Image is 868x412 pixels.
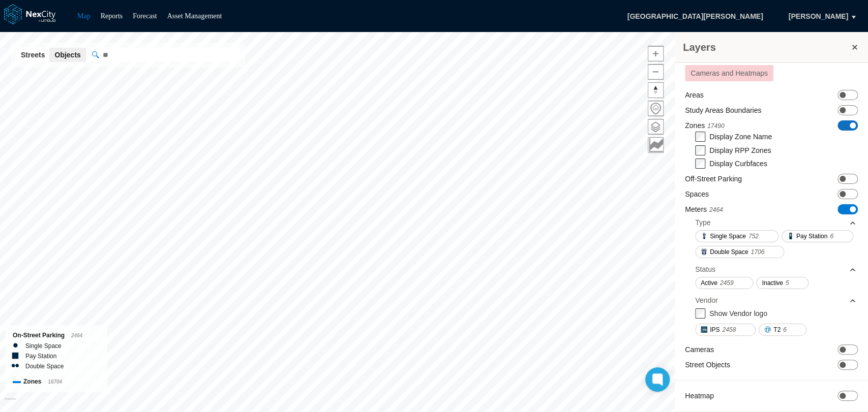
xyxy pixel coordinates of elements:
[789,11,848,21] span: [PERSON_NAME]
[685,120,724,131] label: Zones
[695,295,717,305] div: Vendor
[101,12,123,20] a: Reports
[762,278,783,288] span: Inactive
[695,324,756,336] button: IPS2458
[133,12,157,20] a: Forecast
[5,397,16,409] a: Mapbox homepage
[751,247,764,257] span: 1706
[709,146,771,154] label: Display RPP Zones
[685,65,773,81] button: Cameras and Heatmaps
[648,82,664,98] button: Reset bearing to north
[759,324,806,336] button: T26
[648,46,664,61] button: Zoom in
[21,50,45,60] span: Streets
[749,231,759,241] span: 752
[648,101,664,116] button: Home
[707,122,724,130] span: 17490
[49,48,85,62] button: Objects
[695,293,857,308] div: Vendor
[710,247,748,257] span: Double Space
[683,40,850,54] h3: Layers
[720,278,734,288] span: 2459
[830,231,833,241] span: 6
[25,351,56,361] label: Pay Station
[782,230,853,242] button: Pay Station6
[695,230,779,242] button: Single Space752
[695,217,710,228] div: Type
[16,48,50,62] button: Streets
[796,231,827,241] span: Pay Station
[648,64,664,80] button: Zoom out
[54,50,80,60] span: Objects
[709,160,767,168] label: Display Curbfaces
[756,277,809,289] button: Inactive5
[773,325,781,335] span: T2
[25,341,62,351] label: Single Space
[685,90,704,100] label: Areas
[685,391,714,401] label: Heatmap
[778,8,859,25] button: [PERSON_NAME]
[648,119,664,135] button: Layers management
[695,246,784,258] button: Double Space1706
[695,264,715,274] div: Status
[685,105,761,115] label: Study Areas Boundaries
[685,344,714,355] label: Cameras
[48,379,62,385] span: 16704
[709,133,772,141] label: Display Zone Name
[71,333,82,338] span: 2464
[648,83,663,98] span: Reset bearing to north
[616,8,773,25] span: [GEOGRAPHIC_DATA][PERSON_NAME]
[167,12,222,20] a: Asset Management
[685,174,742,184] label: Off-Street Parking
[695,277,753,289] button: Active2459
[25,361,64,371] label: Double Space
[695,262,857,277] div: Status
[709,206,723,213] span: 2464
[722,325,736,335] span: 2458
[695,215,857,230] div: Type
[783,325,787,335] span: 6
[648,46,663,61] span: Zoom in
[13,376,100,387] div: Zones
[691,69,768,77] span: Cameras and Heatmaps
[648,137,664,153] button: Key metrics
[786,278,789,288] span: 5
[685,189,709,199] label: Spaces
[685,204,723,215] label: Meters
[710,231,746,241] span: Single Space
[710,325,720,335] span: IPS
[701,278,717,288] span: Active
[13,330,100,341] div: On-Street Parking
[709,309,767,318] label: Show Vendor logo
[648,65,663,79] span: Zoom out
[77,12,91,20] a: Map
[685,360,730,370] label: Street Objects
